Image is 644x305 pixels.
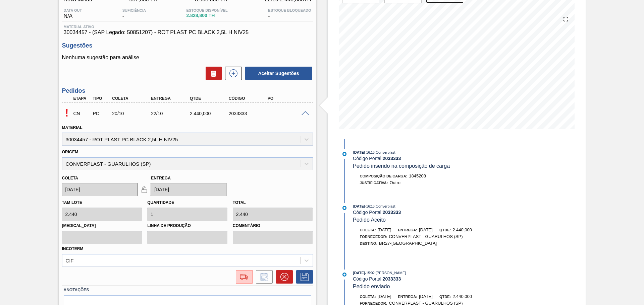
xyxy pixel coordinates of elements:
[398,228,417,232] span: Entrega:
[188,111,232,116] div: 2.440,000
[62,200,82,205] label: Tam lote
[242,66,313,81] div: Aceitar Sugestões
[227,111,271,116] div: 2033333
[353,156,512,161] div: Código Portal:
[73,111,90,116] p: CN
[62,55,313,61] p: Nenhuma sugestão para análise
[64,29,311,35] span: 30034457 - (SAP Legado: 50851207) - ROT PLAST PC BLACK 2,5L H NIV25
[222,67,242,80] div: Nova sugestão
[360,228,376,232] span: Coleta:
[268,8,311,12] span: Estoque Bloqueado
[186,8,228,12] span: Estoque Disponível
[439,228,451,232] span: Qtde:
[149,96,193,101] div: Entrega
[64,285,311,295] label: Anotações
[66,257,74,263] div: CIF
[360,174,408,178] span: Composição de Carga :
[342,152,346,156] img: atual
[266,8,313,19] div: -
[293,270,313,284] div: Salvar Pedido
[233,221,313,231] label: Comentário
[342,206,346,210] img: atual
[151,176,171,180] label: Entrega
[110,111,154,116] div: 20/10/2025
[253,270,273,284] div: Informar alteração no pedido
[379,241,437,246] span: BR27-[GEOGRAPHIC_DATA]
[62,183,138,196] input: dd/mm/yyyy
[375,271,406,275] span: : [PERSON_NAME]
[62,87,313,94] h3: Pedidos
[62,176,78,180] label: Coleta
[389,234,463,239] span: CONVERPLAST - GUARULHOS (SP)
[452,294,472,299] span: 2.440,000
[62,150,78,154] label: Origem
[353,210,512,215] div: Código Portal:
[409,173,426,178] span: 1845208
[365,205,375,208] span: - 16:16
[389,180,400,185] span: Outro
[232,270,253,284] div: Ir para Composição de Carga
[378,294,391,299] span: [DATE]
[360,241,378,245] span: Destino:
[151,183,227,196] input: dd/mm/yyyy
[452,227,472,232] span: 2.440,000
[353,276,512,282] div: Código Portal:
[439,295,451,299] span: Qtde:
[419,227,433,232] span: [DATE]
[64,8,82,12] span: Data out
[365,151,375,154] span: - 16:16
[122,8,146,12] span: Suficiência
[147,200,174,205] label: Quantidade
[353,284,390,289] span: Pedido enviado
[233,200,246,205] label: Total
[353,204,365,208] span: [DATE]
[227,96,271,101] div: Código
[419,294,433,299] span: [DATE]
[140,185,148,194] img: locked
[266,96,310,101] div: PO
[375,204,395,208] span: : Converplast
[378,227,391,232] span: [DATE]
[62,42,313,49] h3: Sugestões
[186,13,228,18] span: 2.828,800 TH
[360,295,376,299] span: Coleta:
[62,221,142,231] label: [MEDICAL_DATA]
[62,8,84,19] div: N/A
[72,96,92,101] div: Etapa
[188,96,232,101] div: Qtde
[398,295,417,299] span: Entrega:
[202,67,222,80] div: Excluir Sugestões
[62,246,84,251] label: Incoterm
[62,125,83,130] label: Material
[353,163,450,169] span: Pedido inserido na composição de carga
[273,270,293,284] div: Cancelar pedido
[149,111,193,116] div: 22/10/2025
[62,107,72,119] p: Pendente de aceite
[110,96,154,101] div: Coleta
[353,217,386,223] span: Pedido Aceito
[353,150,365,154] span: [DATE]
[245,67,312,80] button: Aceitar Sugestões
[91,111,111,116] div: Pedido de Compra
[342,273,346,277] img: atual
[383,276,401,282] strong: 2033333
[375,150,395,154] span: : Converplast
[360,235,387,239] span: Fornecedor:
[138,183,151,196] button: locked
[383,210,401,215] strong: 2033333
[121,8,148,19] div: -
[91,96,111,101] div: Tipo
[147,221,227,231] label: Linha de Produção
[365,271,375,275] span: - 15:02
[360,181,388,185] span: Justificativa:
[64,25,311,29] span: Material ativo
[72,106,92,121] div: Composição de Carga em Negociação
[383,156,401,161] strong: 2033333
[353,271,365,275] span: [DATE]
